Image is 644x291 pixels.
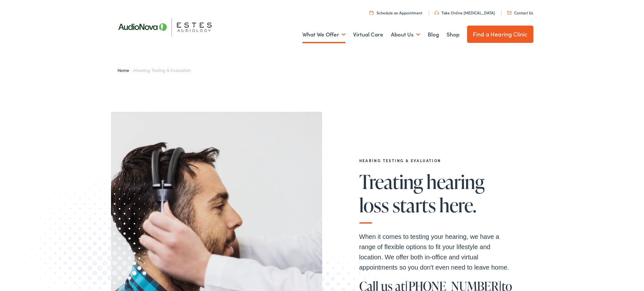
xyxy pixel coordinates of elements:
[359,158,513,163] h2: Hearing Testing & Evaluation
[447,23,459,46] a: Shop
[353,23,383,46] a: Virtual Care
[434,11,439,15] img: utility icon
[393,194,436,216] span: starts
[507,11,512,14] img: utility icon
[370,10,422,15] a: Schedule an Appointment
[370,11,373,15] img: utility icon
[428,23,439,46] a: Blog
[439,194,476,216] span: here.
[359,232,513,272] p: When it comes to testing your hearing, we have a range of flexible options to fit your lifestyle ...
[117,67,191,73] span: »
[426,171,484,192] span: hearing
[434,10,495,15] a: Take Online [MEDICAL_DATA]
[359,194,389,216] span: loss
[391,23,420,46] a: About Us
[302,23,346,46] a: What We Offer
[134,67,191,73] span: Hearing Testing & Evaluation
[359,171,423,192] span: Treating
[467,26,533,43] a: Find a Hearing Clinic
[507,10,533,15] a: Contact Us
[117,67,132,73] a: Home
